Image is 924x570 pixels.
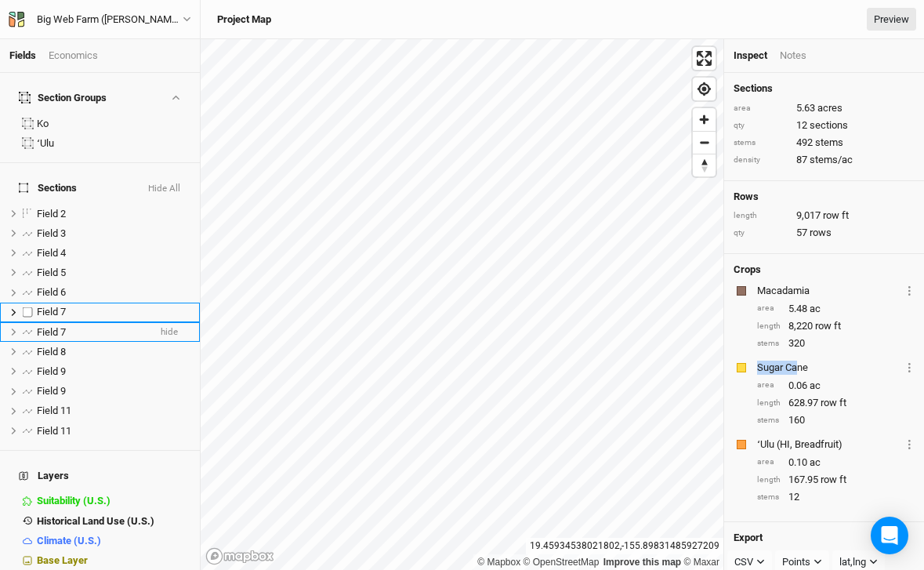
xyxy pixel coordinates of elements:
a: Mapbox [477,557,520,568]
div: Field 11 [37,405,190,417]
div: stems [757,492,781,503]
div: Field 6 [37,286,190,299]
span: Base Layer [37,554,88,566]
div: Big Web Farm ([PERSON_NAME] and [PERSON_NAME]) [37,12,183,27]
div: area [734,103,788,114]
div: stems [757,338,781,350]
h3: Project Map [217,13,271,26]
span: sections [810,118,848,133]
button: Zoom out [693,131,716,154]
div: 57 [734,226,915,240]
div: Field 11 [37,425,190,437]
div: area [757,379,781,391]
span: Field 11 [37,405,71,416]
span: rows [810,226,832,240]
span: Field 4 [37,247,66,259]
div: Suitability (U.S.) [37,495,190,507]
div: density [734,154,788,166]
span: Field 7 [37,326,66,338]
div: Macadamia [757,284,901,298]
h4: Layers [9,460,190,492]
div: 19.45934538021802 , -155.89831485927209 [526,538,723,554]
button: Find my location [693,78,716,100]
span: row ft [821,473,846,487]
span: row ft [823,209,849,223]
span: stems [815,136,843,150]
div: qty [734,227,788,239]
div: Field 7 [37,306,190,318]
a: Improve this map [603,557,681,568]
div: qty [734,120,788,132]
a: Fields [9,49,36,61]
div: 167.95 [757,473,915,487]
span: ac [810,379,821,393]
div: 8,220 [757,319,915,333]
span: hide [161,322,178,342]
canvas: Map [201,39,723,570]
div: 5.48 [757,302,915,316]
div: Open Intercom Messenger [871,517,908,554]
div: Inspect [734,49,767,63]
span: ac [810,302,821,316]
span: Field 5 [37,267,66,278]
span: Field 6 [37,286,66,298]
div: Base Layer [37,554,190,567]
a: Preview [867,8,916,31]
span: Climate (U.S.) [37,535,101,546]
span: Field 7 [37,306,66,318]
div: stems [734,137,788,149]
span: Historical Land Use (U.S.) [37,515,154,527]
div: length [757,321,781,332]
div: Section Groups [19,92,107,104]
div: Field 4 [37,247,190,260]
div: Historical Land Use (U.S.) [37,515,190,528]
div: Field 3 [37,227,190,240]
div: 87 [734,153,915,167]
div: length [757,474,781,486]
span: Field 3 [37,227,66,239]
span: Field 2 [37,208,66,220]
div: 320 [757,336,915,350]
div: stems [757,415,781,427]
span: acres [817,101,842,115]
button: Hide All [147,183,181,194]
span: stems/ac [810,153,853,167]
button: Crop Usage [904,358,915,376]
span: Field 9 [37,385,66,397]
h4: Sections [734,82,915,95]
button: Crop Usage [904,435,915,453]
div: 5.63 [734,101,915,115]
div: 12 [757,490,915,504]
div: ʻUlu [37,137,190,150]
div: Ko [37,118,190,130]
h4: Crops [734,263,761,276]
h4: Rows [734,191,915,203]
div: Big Web Farm (Ryan and Ivy) [37,12,183,27]
div: area [757,303,781,314]
a: OpenStreetMap [524,557,600,568]
div: CSV [734,554,753,570]
button: Zoom in [693,108,716,131]
div: 0.10 [757,456,915,470]
span: Field 11 [37,425,71,437]
div: Field 9 [37,365,190,378]
div: Field 5 [37,267,190,279]
span: row ft [815,319,841,333]
div: 0.06 [757,379,915,393]
h4: Export [734,532,915,544]
div: length [757,398,781,409]
div: Sugar Cane [757,361,901,375]
span: ac [810,456,821,470]
div: 160 [757,413,915,427]
span: Zoom out [693,132,716,154]
button: Crop Usage [904,281,915,300]
div: length [734,210,788,222]
div: 492 [734,136,915,150]
span: Suitability (U.S.) [37,495,111,506]
button: Show section groups [168,93,182,103]
div: 9,017 [734,209,915,223]
div: Field 9 [37,385,190,398]
span: Reset bearing to north [693,154,716,176]
div: lat,lng [839,554,866,570]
